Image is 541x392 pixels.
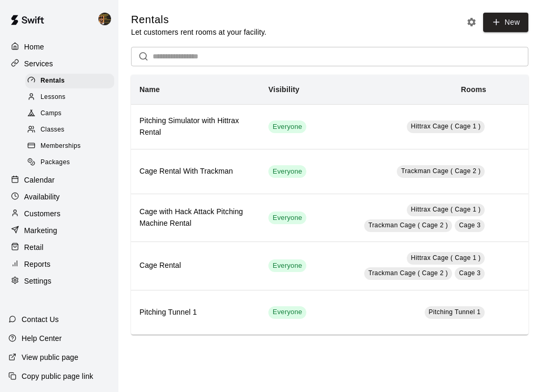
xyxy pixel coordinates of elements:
p: Services [24,58,53,69]
p: Help Center [22,333,62,344]
span: Hittrax Cage ( Cage 1 ) [411,206,481,213]
a: Camps [25,106,118,122]
div: Packages [25,155,114,170]
a: Rentals [25,73,118,89]
p: Contact Us [22,314,59,325]
a: Retail [8,239,110,255]
span: Hittrax Cage ( Cage 1 ) [411,123,481,130]
p: Settings [24,276,52,286]
span: Pitching Tunnel 1 [429,308,481,316]
h6: Cage Rental [139,260,252,272]
span: Classes [41,125,64,135]
div: This service is visible to all of your customers [268,165,306,178]
span: Trackman Cage ( Cage 2 ) [368,222,448,229]
p: Reports [24,259,51,269]
div: Rentals [25,74,114,88]
b: Name [139,85,160,94]
div: Lessons [25,90,114,105]
span: Memberships [41,141,81,152]
div: Memberships [25,139,114,154]
div: Francisco Gracesqui [96,8,118,29]
h6: Cage Rental With Trackman [139,166,252,177]
b: Visibility [268,85,299,94]
div: This service is visible to all of your customers [268,212,306,224]
a: Services [8,56,110,72]
span: Everyone [268,167,306,177]
span: Cage 3 [459,222,480,229]
div: Camps [25,106,114,121]
p: Copy public page link [22,371,93,381]
a: Memberships [25,138,118,155]
span: Packages [41,157,70,168]
p: Customers [24,208,61,219]
a: Availability [8,189,110,205]
button: Rental settings [464,14,479,30]
span: Rentals [41,76,65,86]
p: Marketing [24,225,57,236]
span: Everyone [268,307,306,317]
p: Let customers rent rooms at your facility. [131,27,266,37]
a: Classes [25,122,118,138]
p: Home [24,42,44,52]
b: Rooms [461,85,486,94]
a: New [483,13,528,32]
span: Hittrax Cage ( Cage 1 ) [411,254,481,262]
a: Customers [8,206,110,222]
p: Retail [24,242,44,253]
span: Trackman Cage ( Cage 2 ) [401,167,480,175]
h6: Pitching Tunnel 1 [139,307,252,318]
div: This service is visible to all of your customers [268,259,306,272]
h5: Rentals [131,13,266,27]
span: Lessons [41,92,66,103]
div: This service is visible to all of your customers [268,306,306,319]
h6: Cage with Hack Attack Pitching Machine Rental [139,206,252,229]
a: Calendar [8,172,110,188]
span: Trackman Cage ( Cage 2 ) [368,269,448,277]
p: Availability [24,192,60,202]
a: Marketing [8,223,110,238]
span: Cage 3 [459,269,480,277]
a: Home [8,39,110,55]
span: Everyone [268,213,306,223]
div: Classes [25,123,114,137]
span: Everyone [268,261,306,271]
span: Everyone [268,122,306,132]
span: Camps [41,108,62,119]
a: Packages [25,155,118,171]
img: Francisco Gracesqui [98,13,111,25]
h6: Pitching Simulator with Hittrax Rental [139,115,252,138]
a: Settings [8,273,110,289]
div: This service is visible to all of your customers [268,120,306,133]
a: Lessons [25,89,118,105]
table: simple table [131,75,528,335]
p: View public page [22,352,78,363]
p: Calendar [24,175,55,185]
a: Reports [8,256,110,272]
